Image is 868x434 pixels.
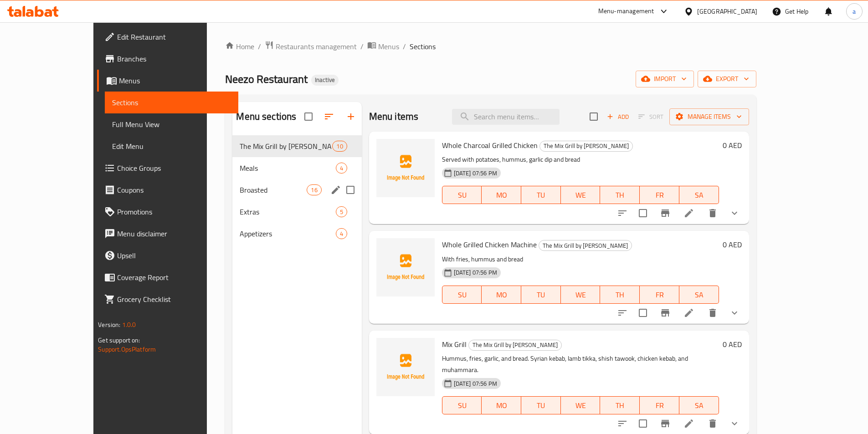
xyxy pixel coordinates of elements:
span: Coverage Report [117,272,231,283]
p: With fries, hummus and bread [442,254,719,265]
a: Home [225,41,254,52]
button: TU [521,286,561,304]
a: Menus [97,70,238,92]
span: MO [485,399,518,412]
button: SA [679,286,719,304]
button: WE [561,396,601,414]
span: Full Menu View [112,119,231,130]
nav: Menu sections [232,132,361,248]
button: SU [442,286,482,304]
img: Whole Charcoal Grilled Chicken [376,139,435,197]
span: Inactive [311,76,339,84]
button: sort-choices [611,302,633,324]
span: 10 [333,142,346,151]
a: Edit menu item [683,307,694,318]
span: The Mix Grill by [PERSON_NAME] [540,141,632,151]
span: Upsell [117,250,231,261]
span: The Mix Grill by [PERSON_NAME] [469,340,561,350]
span: Mix Grill [442,337,467,351]
button: export [698,71,756,87]
h6: 0 AED [723,338,742,351]
button: show more [724,202,745,224]
button: SU [442,396,482,414]
a: Edit menu item [683,418,694,429]
span: Select section [584,107,603,126]
button: TH [600,396,640,414]
a: Promotions [97,201,238,223]
h6: 0 AED [723,238,742,251]
button: Manage items [669,108,749,125]
span: Meals [240,163,335,174]
div: The Mix Grill by Kilo [240,141,332,152]
span: Edit Menu [112,141,231,152]
a: Coupons [97,179,238,201]
button: SU [442,186,482,204]
span: Add item [603,110,632,124]
nav: breadcrumb [225,41,756,52]
span: Menus [119,75,231,86]
button: Branch-specific-item [654,202,676,224]
span: Add [606,112,630,122]
div: The Mix Grill by Kilo [539,141,633,152]
span: WE [565,189,597,202]
button: SA [679,186,719,204]
span: Grocery Checklist [117,294,231,305]
span: Edit Restaurant [117,31,231,42]
div: [GEOGRAPHIC_DATA] [697,6,757,16]
span: SA [683,399,715,412]
span: Appetizers [240,228,335,239]
a: Full Menu View [105,113,238,135]
span: WE [565,288,597,301]
li: / [403,41,406,52]
span: SU [446,189,478,202]
button: delete [702,302,724,324]
span: export [705,73,749,85]
button: MO [482,186,521,204]
p: Served with potatoes, hummus, garlic dip and bread [442,154,719,165]
button: FR [640,286,679,304]
span: Choice Groups [117,163,231,174]
span: Version: [98,319,120,331]
button: TH [600,286,640,304]
h2: Menu items [369,110,419,123]
svg: Show Choices [729,208,740,219]
p: Hummus, fries, garlic, and bread. Syrian kebab, lamb tikka, shish tawook, chicken kebab, and muha... [442,353,719,376]
span: Whole Charcoal Grilled Chicken [442,138,538,152]
span: Coupons [117,184,231,195]
span: Select to update [633,414,652,433]
span: Sort sections [318,106,340,128]
span: Whole Grilled Chicken Machine [442,238,537,251]
span: TH [604,288,636,301]
svg: Show Choices [729,418,740,429]
span: Extras [240,206,335,217]
div: Inactive [311,75,339,86]
span: TU [525,399,557,412]
span: SU [446,399,478,412]
span: Sections [112,97,231,108]
span: FR [643,399,676,412]
div: Appetizers4 [232,223,361,245]
span: Menus [378,41,399,52]
div: items [307,184,321,195]
span: 4 [336,230,347,238]
span: TH [604,399,636,412]
div: The Mix Grill by Kilo [539,240,632,251]
span: Select all sections [299,107,318,126]
span: Promotions [117,206,231,217]
button: MO [482,286,521,304]
div: Meals4 [232,157,361,179]
button: TU [521,396,561,414]
span: SA [683,288,715,301]
span: Menu disclaimer [117,228,231,239]
a: Restaurants management [265,41,357,52]
button: FR [640,186,679,204]
button: sort-choices [611,202,633,224]
span: Neezo Restaurant [225,69,308,89]
button: WE [561,286,601,304]
span: 5 [336,208,347,216]
span: Branches [117,53,231,64]
span: SU [446,288,478,301]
